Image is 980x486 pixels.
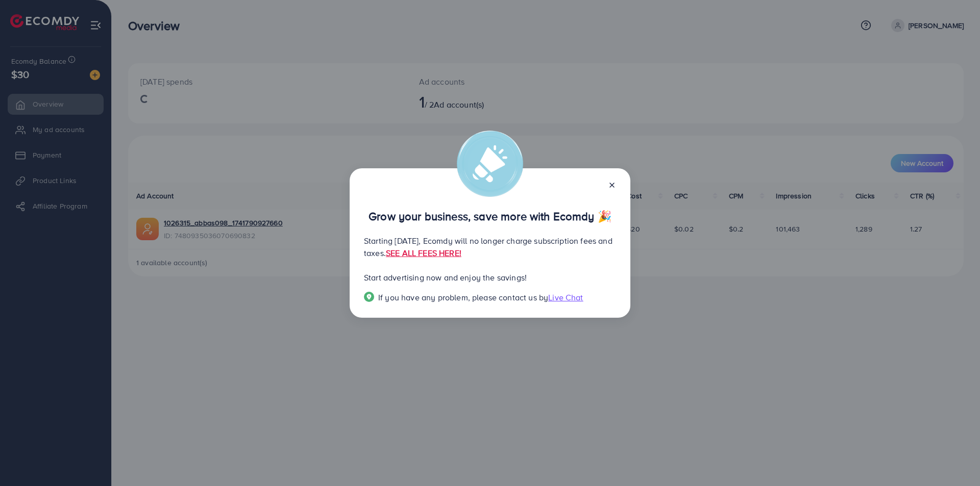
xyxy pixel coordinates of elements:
[548,292,583,303] span: Live Chat
[364,235,616,259] p: Starting [DATE], Ecomdy will no longer charge subscription fees and taxes.
[457,131,523,197] img: alert
[386,247,461,259] a: SEE ALL FEES HERE!
[364,210,616,222] p: Grow your business, save more with Ecomdy 🎉
[378,292,548,303] span: If you have any problem, please contact us by
[364,271,616,284] p: Start advertising now and enjoy the savings!
[364,292,374,302] img: Popup guide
